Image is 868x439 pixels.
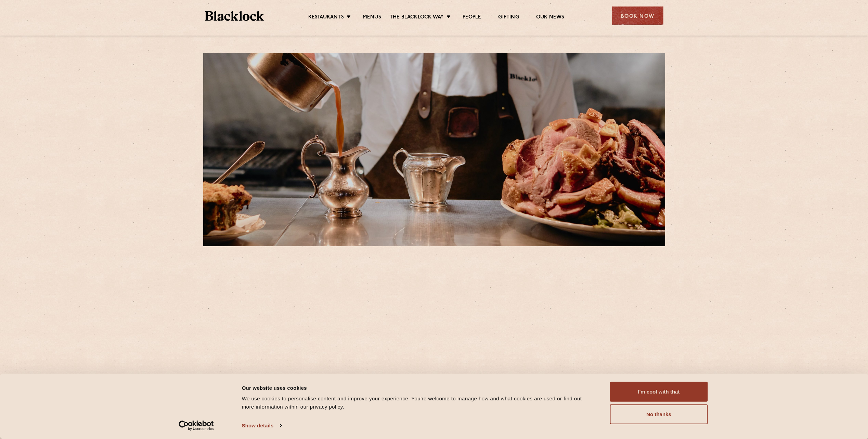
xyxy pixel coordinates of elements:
[242,395,595,411] div: We use cookies to personalise content and improve your experience. You're welcome to manage how a...
[363,14,381,22] a: Menus
[242,421,282,431] a: Show details
[536,14,565,22] a: Our News
[498,14,519,22] a: Gifting
[610,404,708,424] button: No thanks
[308,14,344,22] a: Restaurants
[390,14,444,22] a: The Blacklock Way
[205,11,264,21] img: BL_Textured_Logo-footer-cropped.svg
[612,6,663,25] div: Book Now
[166,421,226,431] a: Usercentrics Cookiebot - opens in a new window
[242,384,595,392] div: Our website uses cookies
[610,382,708,402] button: I'm cool with that
[463,14,481,22] a: People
